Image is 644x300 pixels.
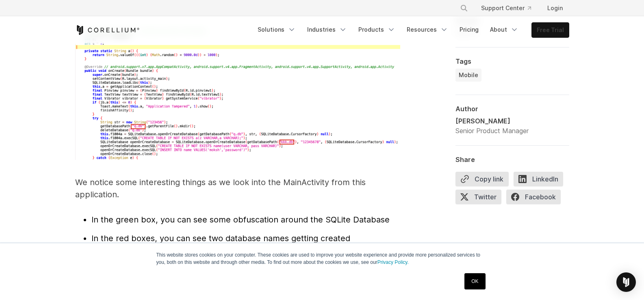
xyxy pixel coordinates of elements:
div: Open Intercom Messenger [616,272,636,292]
a: Twitter [455,190,506,207]
a: About [485,22,523,37]
p: We notice some interesting things as we look into the MainActivity from this application. [75,176,400,201]
button: Search [457,1,471,15]
a: Login [541,1,569,15]
a: OK [464,273,485,289]
button: Copy link [455,172,509,186]
p: This website stores cookies on your computer. These cookies are used to improve your website expe... [156,251,488,266]
span: Mobile [459,71,478,79]
a: Mobile [455,69,481,82]
a: Solutions [253,22,301,37]
a: Support Center [475,1,538,15]
a: Pricing [455,22,484,37]
span: In the red boxes, you can see two database names getting created [91,233,350,243]
span: In the green box, you can see some obfuscation around the SQLite Database [91,215,390,224]
div: Tags [455,57,569,65]
div: Navigation Menu [450,1,569,15]
a: Privacy Policy. [377,259,409,265]
span: Facebook [506,190,561,204]
div: Author [455,105,569,113]
a: Products [353,22,400,37]
img: Obfuscation around the SQLite Database in the "mainactivity" tab [75,28,400,160]
a: Industries [302,22,352,37]
div: Senior Product Manager [455,126,529,136]
a: Facebook [506,190,566,207]
span: Twitter [455,190,501,204]
div: Navigation Menu [253,22,569,38]
div: [PERSON_NAME] [455,116,529,126]
a: Corellium Home [75,25,140,35]
div: Share [455,155,569,164]
a: LinkedIn [514,172,568,190]
a: Resources [402,22,453,37]
a: Free Trial [532,23,569,37]
span: LinkedIn [514,172,563,186]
